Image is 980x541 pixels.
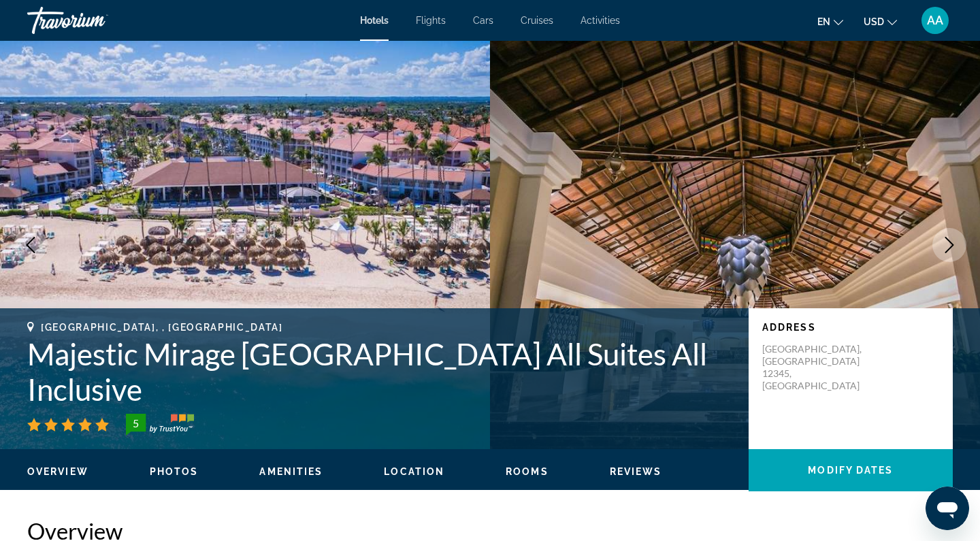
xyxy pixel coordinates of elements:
[416,15,446,26] a: Flights
[150,465,199,478] button: Photos
[917,6,953,35] button: User Menu
[384,465,444,478] button: Location
[762,322,939,333] p: Address
[27,336,735,407] h1: Majestic Mirage [GEOGRAPHIC_DATA] All Suites All Inclusive
[864,16,884,27] span: USD
[808,465,893,476] span: Modify Dates
[927,14,943,27] span: AA
[150,466,199,477] span: Photos
[259,465,323,478] button: Amenities
[506,466,549,477] span: Rooms
[762,343,871,392] p: [GEOGRAPHIC_DATA], [GEOGRAPHIC_DATA] 12345, [GEOGRAPHIC_DATA]
[749,449,953,491] button: Modify Dates
[27,466,88,477] span: Overview
[126,414,194,436] img: trustyou-badge-hor.svg
[360,15,389,26] a: Hotels
[506,465,549,478] button: Rooms
[581,15,620,26] a: Activities
[610,466,662,477] span: Reviews
[817,12,843,31] button: Change language
[864,12,897,31] button: Change currency
[473,15,493,26] a: Cars
[14,228,48,262] button: Previous image
[926,487,969,530] iframe: Button to launch messaging window
[27,465,88,478] button: Overview
[817,16,830,27] span: en
[521,15,553,26] a: Cruises
[27,3,163,38] a: Travorium
[41,322,283,333] span: [GEOGRAPHIC_DATA], , [GEOGRAPHIC_DATA]
[122,415,149,431] div: 5
[610,465,662,478] button: Reviews
[384,466,444,477] span: Location
[932,228,966,262] button: Next image
[259,466,323,477] span: Amenities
